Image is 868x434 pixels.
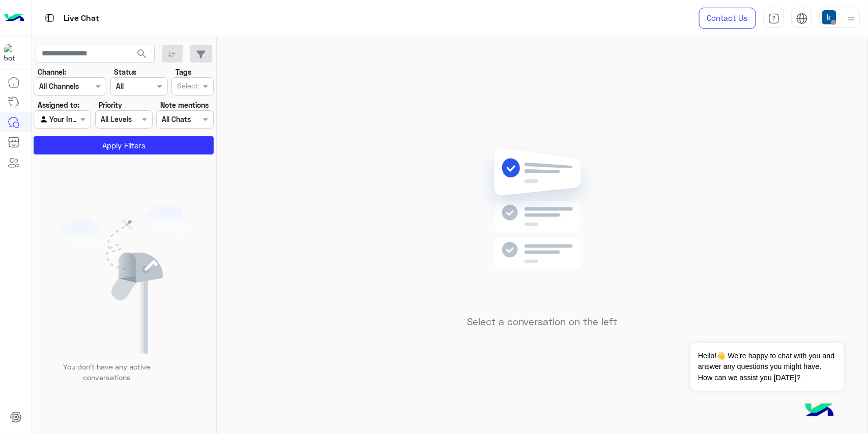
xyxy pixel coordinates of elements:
label: Assigned to: [38,100,79,110]
img: userImage [822,10,836,24]
img: tab [43,12,56,24]
img: tab [768,13,780,24]
a: tab [764,8,784,29]
img: no messages [469,140,616,308]
label: Priority [99,100,122,110]
img: 713415422032625 [4,44,22,63]
label: Status [114,67,136,77]
span: Hello!👋 We're happy to chat with you and answer any questions you might have. How can we assist y... [690,343,844,391]
label: Note mentions [160,100,209,110]
div: Select [176,80,198,94]
label: Channel: [38,67,66,77]
p: Live Chat [64,12,99,25]
img: hulul-logo.png [802,393,837,429]
button: search [130,45,155,67]
img: Logo [4,8,24,29]
span: search [136,48,148,60]
label: Tags [176,67,191,77]
h5: Select a conversation on the left [467,316,617,328]
button: Apply Filters [34,136,214,154]
img: profile [845,12,858,25]
a: Contact Us [699,8,756,29]
img: tab [796,13,808,24]
p: You don’t have any active conversations [55,361,158,383]
img: empty users [60,205,188,354]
